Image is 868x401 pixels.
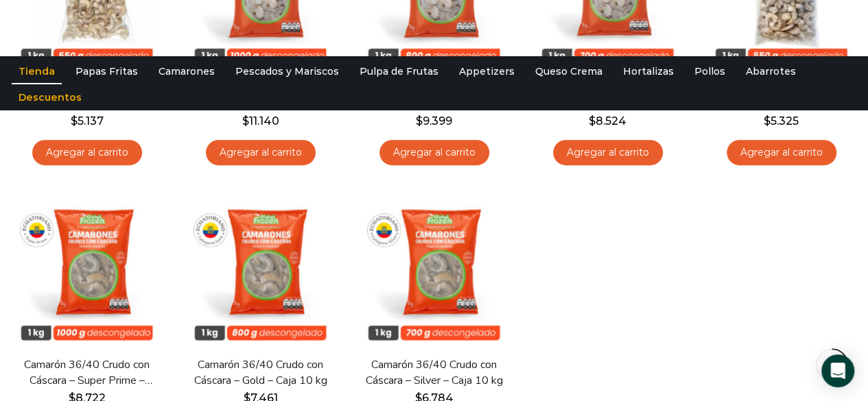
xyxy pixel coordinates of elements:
[589,114,626,127] bdi: 8.524
[764,114,799,127] bdi: 5.325
[688,58,732,84] a: Pollos
[12,58,62,84] a: Tienda
[452,58,521,84] a: Appetizers
[365,357,503,389] a: Camarón 36/40 Crudo con Cáscara – Silver – Caja 10 kg
[616,58,681,84] a: Hortalizas
[589,114,596,127] span: $
[228,58,346,84] a: Pescados y Mariscos
[152,58,222,84] a: Camarones
[727,140,836,165] a: Agregar al carrito: “Camarón 36/40 Crudo Pelado sin Vena - Bronze - Caja 10 kg”
[71,114,104,127] bdi: 5.137
[71,114,78,127] span: $
[206,140,316,165] a: Agregar al carrito: “Camarón 36/40 Crudo Pelado sin Vena - Super Prime - Caja 10 kg”
[18,357,156,389] a: Camarón 36/40 Crudo con Cáscara – Super Prime – Caja 10 kg
[416,114,423,127] span: $
[528,58,609,84] a: Queso Crema
[242,114,279,127] bdi: 11.140
[821,354,854,387] div: Open Intercom Messenger
[416,114,452,127] bdi: 9.399
[32,140,142,165] a: Agregar al carrito: “Camarón 36/40 Crudo con Cáscara - Bronze - Caja 10 kg”
[379,140,489,165] a: Agregar al carrito: “Camarón 36/40 Crudo Pelado sin Vena - Gold - Caja 10 kg”
[353,58,445,84] a: Pulpa de Frutas
[739,58,803,84] a: Abarrotes
[553,140,663,165] a: Agregar al carrito: “Camarón 36/40 Crudo Pelado sin Vena - Silver - Caja 10 kg”
[12,84,89,110] a: Descuentos
[764,114,771,127] span: $
[242,114,249,127] span: $
[191,357,329,389] a: Camarón 36/40 Crudo con Cáscara – Gold – Caja 10 kg
[69,58,145,84] a: Papas Fritas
